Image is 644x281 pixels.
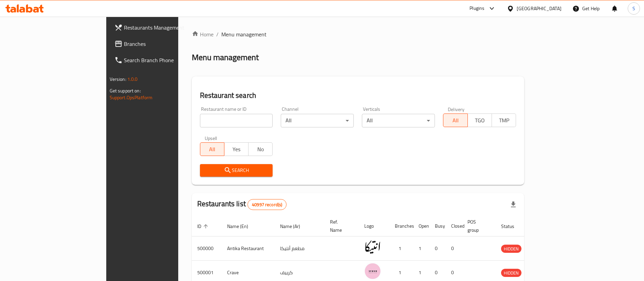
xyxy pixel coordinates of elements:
label: Delivery [448,107,465,111]
input: Search for restaurant name or ID.. [200,114,273,127]
span: All [203,144,222,154]
span: POS group [467,218,487,234]
span: Yes [227,144,246,154]
span: Restaurants Management [124,23,208,32]
a: Restaurants Management [109,19,214,36]
span: Name (Ar) [280,222,309,230]
span: No [251,144,270,154]
th: Logo [359,216,389,236]
span: 1.0.0 [127,75,138,84]
th: Busy [429,216,446,236]
span: Version: [110,75,126,84]
span: HIDDEN [501,245,521,253]
h2: Menu management [192,52,259,63]
td: 1 [413,236,429,261]
td: 0 [446,236,462,261]
img: Antika Restaurant [364,239,381,256]
span: TMP [495,116,513,125]
button: All [200,142,224,156]
span: HIDDEN [501,269,521,277]
span: Search Branch Phone [124,56,208,64]
li: / [216,30,219,38]
button: No [248,142,273,156]
span: 40997 record(s) [248,201,286,208]
span: ID [197,222,210,230]
button: Search [200,164,273,177]
button: TMP [492,113,516,127]
div: All [362,114,435,127]
span: Ref. Name [330,218,351,234]
span: Name (En) [227,222,257,230]
span: Menu management [221,30,266,38]
nav: breadcrumb [192,30,525,38]
div: Export file [505,196,521,213]
a: Search Branch Phone [109,52,214,68]
h2: Restaurants list [197,199,287,210]
div: Plugins [470,4,484,13]
button: Yes [224,142,249,156]
span: Status [501,222,523,230]
td: مطعم أنتيكا [275,236,325,261]
td: 0 [429,236,446,261]
a: Support.OpsPlatform [110,93,153,102]
th: Open [413,216,429,236]
span: Branches [124,40,208,48]
a: Branches [109,36,214,52]
span: Get support on: [110,86,141,95]
h2: Restaurant search [200,90,516,101]
button: TGO [467,113,492,127]
th: Closed [446,216,462,236]
span: All [446,116,465,125]
th: Branches [389,216,413,236]
td: 1 [389,236,413,261]
div: All [281,114,354,127]
img: Crave [364,263,381,280]
button: All [443,113,467,127]
span: Search [205,166,268,175]
label: Upsell [205,136,217,140]
div: [GEOGRAPHIC_DATA] [517,5,562,12]
span: S [632,5,635,12]
span: TGO [471,116,489,125]
td: Antika Restaurant [222,236,275,261]
div: Total records count [247,199,287,210]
